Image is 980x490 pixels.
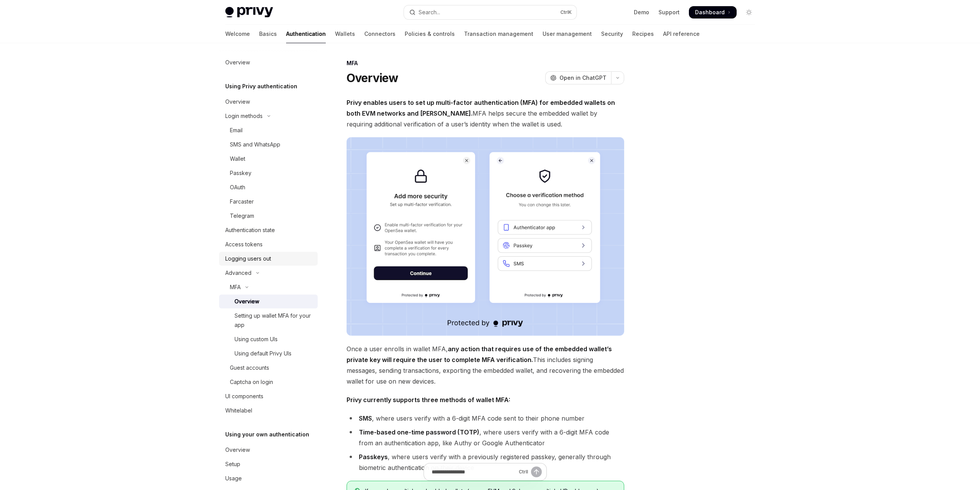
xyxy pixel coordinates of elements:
[225,392,263,401] div: UI components
[531,466,542,477] button: Send message
[405,25,455,43] a: Policies & controls
[464,25,533,43] a: Transaction management
[404,5,576,19] button: Open search
[225,254,271,263] div: Logging users out
[219,209,318,223] a: Telegram
[658,8,680,16] a: Support
[347,413,624,424] li: , where users verify with a 6-digit MFA code sent to their phone number
[364,25,395,43] a: Connectors
[225,268,251,278] div: Advanced
[219,471,318,485] a: Usage
[219,266,318,280] button: Toggle Advanced section
[225,25,250,43] a: Welcome
[225,97,250,106] div: Overview
[219,252,318,266] a: Logging users out
[347,451,624,473] li: , where users verify with a previously registered passkey, generally through biometric authentica...
[235,311,313,330] div: Setting up wallet MFA for your app
[347,137,624,336] img: images/MFA.png
[219,223,318,237] a: Authentication state
[225,82,297,91] h5: Using Privy authentication
[230,197,254,206] div: Farcaster
[230,183,245,192] div: OAuth
[219,166,318,180] a: Passkey
[225,474,242,483] div: Usage
[230,283,241,292] div: MFA
[219,332,318,346] a: Using custom UIs
[230,154,245,163] div: Wallet
[359,453,388,461] strong: Passkeys
[432,463,516,480] input: Ask a question...
[219,280,318,294] button: Toggle MFA section
[347,59,624,67] div: MFA
[632,25,654,43] a: Recipes
[219,457,318,471] a: Setup
[219,443,318,457] a: Overview
[347,427,624,448] li: , where users verify with a 6-digit MFA code from an authentication app, like Authy or Google Aut...
[225,445,250,455] div: Overview
[219,180,318,194] a: OAuth
[347,97,624,130] span: MFA helps secure the embedded wallet by requiring additional verification of a user’s identity wh...
[219,361,318,375] a: Guest accounts
[335,25,355,43] a: Wallets
[347,344,624,387] span: Once a user enrolls in wallet MFA, This includes signing messages, sending transactions, exportin...
[225,430,309,439] h5: Using your own authentication
[347,396,510,404] strong: Privy currently supports three methods of wallet MFA:
[560,74,606,82] span: Open in ChatGPT
[219,195,318,209] a: Farcaster
[230,126,243,135] div: Email
[219,152,318,166] a: Wallet
[347,71,399,85] h1: Overview
[225,111,263,121] div: Login methods
[230,363,269,372] div: Guest accounts
[359,414,372,422] strong: SMS
[219,138,318,152] a: SMS and WhatsApp
[235,335,278,344] div: Using custom UIs
[219,109,318,123] button: Toggle Login methods section
[225,226,275,235] div: Authentication state
[225,406,252,415] div: Whitelabel
[543,25,592,43] a: User management
[259,25,277,43] a: Basics
[235,297,259,306] div: Overview
[219,123,318,137] a: Email
[225,7,273,18] img: light logo
[219,237,318,251] a: Access tokens
[695,8,725,16] span: Dashboard
[545,71,611,84] button: Open in ChatGPT
[219,295,318,308] a: Overview
[359,428,479,436] strong: Time-based one-time password (TOTP)
[689,6,737,19] a: Dashboard
[219,347,318,360] a: Using default Privy UIs
[225,58,250,67] div: Overview
[634,8,649,16] a: Demo
[219,375,318,389] a: Captcha on login
[235,349,291,358] div: Using default Privy UIs
[230,168,251,178] div: Passkey
[230,140,280,149] div: SMS and WhatsApp
[219,404,318,418] a: Whitelabel
[601,25,623,43] a: Security
[219,56,318,69] a: Overview
[219,95,318,109] a: Overview
[230,377,273,387] div: Captcha on login
[743,6,755,19] button: Toggle dark mode
[560,9,572,15] span: Ctrl K
[347,99,615,117] strong: Privy enables users to set up multi-factor authentication (MFA) for embedded wallets on both EVM ...
[225,240,263,249] div: Access tokens
[347,345,612,364] strong: any action that requires use of the embedded wallet’s private key will require the user to comple...
[230,211,254,221] div: Telegram
[219,389,318,403] a: UI components
[419,8,440,17] div: Search...
[219,309,318,332] a: Setting up wallet MFA for your app
[663,25,700,43] a: API reference
[286,25,326,43] a: Authentication
[225,460,240,469] div: Setup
